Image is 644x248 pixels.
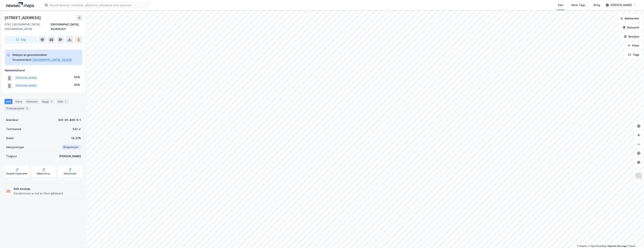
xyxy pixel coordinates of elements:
[32,58,72,62] button: [GEOGRAPHIC_DATA], 35/406
[59,154,81,159] div: [PERSON_NAME]
[572,3,585,7] div: Mine Tags
[6,127,21,131] div: Tomteareal
[6,118,18,122] div: Matrikkel
[72,127,81,131] div: 322 ㎡
[5,99,12,104] div: Info
[6,172,28,175] div: Reguleringsplaner
[25,99,39,104] div: Datasett
[621,33,642,40] button: Analyse
[5,15,42,21] div: [STREET_ADDRESS]
[12,58,32,62] div: Grunneiendom
[64,172,77,175] div: Saksinnsyn
[625,230,644,248] iframe: Chat Widget
[577,245,587,247] a: Mapbox
[14,99,23,104] div: Eiere
[610,3,632,7] div: [PERSON_NAME]
[594,3,600,7] div: Bolig
[49,100,53,103] div: 1
[624,42,642,49] button: Filter
[71,136,81,140] div: 19.22%
[25,106,29,110] div: 3
[5,68,82,73] div: Hjemmelshaver
[74,83,80,87] div: 50%
[608,245,626,247] a: Improve this map
[625,230,644,248] div: Kontrollprogram for chat
[635,172,642,179] img: Z
[5,106,30,111] div: Transaksjoner
[58,118,81,122] div: 301-35-406-0-1
[41,99,55,104] div: Bygg
[588,245,607,247] a: OpenStreetMap
[6,145,24,149] div: Seksjonstype
[48,2,149,8] input: Søk på adresse, matrikkel, gårdeiere, leietakere eller personer
[64,100,67,103] div: 1
[37,172,50,175] div: Miljøstatus
[14,187,63,191] div: Delt eieskap
[619,24,642,31] button: Datasett
[6,136,14,140] div: Andel
[5,36,37,43] button: Tag
[56,99,69,104] div: ESG
[617,15,642,22] button: Bokmerker
[12,53,72,57] div: Seksjon av grunneiendom
[5,22,50,31] div: 0781, [GEOGRAPHIC_DATA], [GEOGRAPHIC_DATA]
[625,51,642,59] button: Tags
[14,191,63,196] div: Eiendommen er eid av flere gårdeiere
[6,154,17,159] div: Tinglyst
[74,75,80,79] div: 50%
[6,2,34,8] img: logo.a4113a55bc3d86da70a041830d287a7e.svg
[558,3,563,7] div: Kart
[50,22,82,31] div: [GEOGRAPHIC_DATA], 35/406/0/1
